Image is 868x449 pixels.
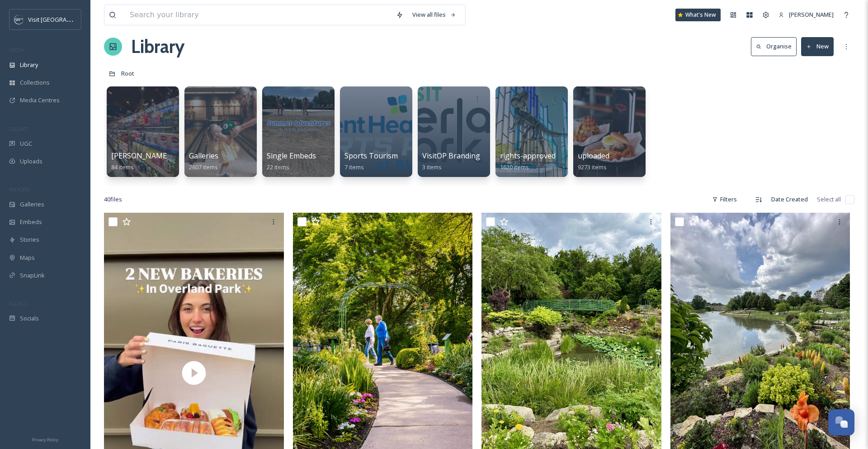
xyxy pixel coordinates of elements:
span: Library [20,61,38,69]
span: UGC [20,139,32,148]
button: Open Chat [828,409,854,435]
span: rights-approved [500,151,556,161]
span: Socials [20,314,39,323]
span: Visit [GEOGRAPHIC_DATA] [28,15,98,24]
a: rights-approved1620 items [500,152,556,171]
span: Sports Tourism [344,151,398,161]
span: Galleries [20,200,44,209]
a: What's New [675,9,721,21]
span: SnapLink [20,271,45,280]
span: Uploads [20,157,42,166]
a: Root [121,68,134,79]
a: Galleries2607 items [189,152,218,171]
span: uploaded [578,151,609,161]
a: Sports Tourism7 items [344,152,398,171]
div: Filters [708,191,741,208]
span: 84 items [111,163,134,171]
span: Privacy Policy [32,437,58,443]
a: Organise [751,37,801,56]
span: Root [121,69,134,77]
button: New [801,37,834,56]
a: Privacy Policy [32,434,58,444]
span: SOCIALS [9,300,27,307]
a: [PERSON_NAME] [774,6,838,24]
div: Date Created [767,191,812,208]
a: Library [131,33,184,60]
span: 1620 items [500,163,529,171]
span: [PERSON_NAME] [789,10,834,19]
span: Embeds [20,218,42,226]
a: VisitOP Branding3 items [422,152,480,171]
span: Single Embeds [267,151,316,161]
span: 9273 items [578,163,607,171]
span: 40 file s [104,195,122,204]
span: 2607 items [189,163,218,171]
span: Maps [20,253,35,262]
span: 22 items [267,163,289,171]
span: VisitOP Branding [422,151,480,161]
span: WIDGETS [9,186,30,193]
span: MEDIA [9,47,25,53]
span: COLLECT [9,125,28,132]
a: View all files [408,6,461,24]
span: Media Centres [20,96,60,105]
span: Select all [817,195,841,204]
a: uploaded9273 items [578,152,609,171]
span: 7 items [344,163,364,171]
span: 3 items [422,163,442,171]
img: c3es6xdrejuflcaqpovn.png [14,15,24,24]
a: Single Embeds22 items [267,152,316,171]
span: Stories [20,235,39,244]
button: Organise [751,37,797,56]
input: Search your library [125,5,392,25]
a: [PERSON_NAME] Sponsored Trip84 items [111,152,224,171]
span: Galleries [189,151,218,161]
span: [PERSON_NAME] Sponsored Trip [111,151,224,161]
span: Collections [20,78,50,87]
